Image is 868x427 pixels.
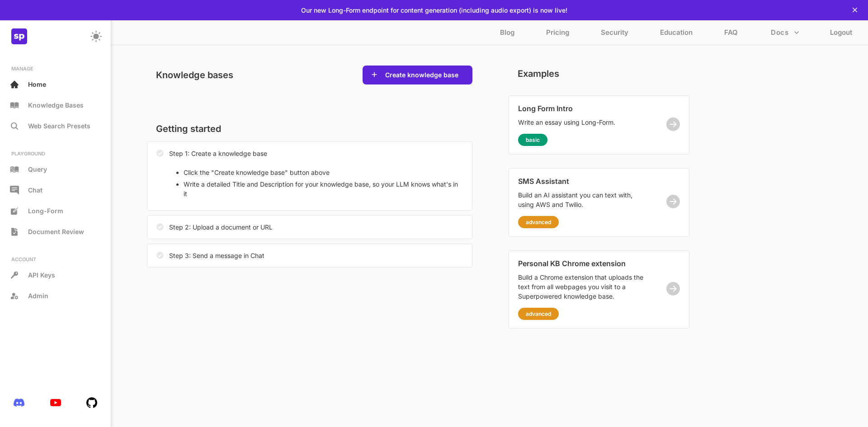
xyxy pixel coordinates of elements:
p: API Keys [28,271,55,279]
p: basic [526,136,540,143]
span: Long-Form [28,207,63,215]
button: more [767,24,803,41]
p: Personal KB Chrome extension [518,259,644,268]
p: Security [601,28,628,41]
img: z8lAhOqrsAAAAASUVORK5CYII= [11,28,27,44]
p: advanced [526,219,551,225]
p: FAQ [724,28,738,41]
button: Create knowledge base [382,70,461,80]
p: ACCOUNT [5,256,106,263]
img: bnu8aOQAAAABJRU5ErkJggg== [14,399,24,407]
img: N39bNTixw8P4fi+M93mRMZHgAAAAASUVORK5CYII= [50,399,61,407]
span: Document Review [28,228,84,235]
p: Admin [28,292,48,300]
img: 6MBzwQAAAABJRU5ErkJggg== [86,397,97,408]
p: SMS Assistant [518,177,644,186]
p: Home [28,80,46,88]
p: Examples [509,66,568,82]
li: Click the "Create knowledge base" button above [184,168,463,177]
p: Chat [28,186,42,194]
li: Write a detailed Title and Description for your knowledge base, so your LLM knows what's in it [184,179,463,198]
p: Write an essay using Long-Form. [518,117,644,127]
p: Long Form Intro [518,104,644,113]
p: PLAYGROUND [5,150,106,157]
p: Getting started [147,121,472,137]
p: Step 2: Upload a document or URL [169,222,273,232]
p: Step 1: Create a knowledge base [169,149,267,158]
p: Knowledge bases [147,67,242,83]
p: Build an AI assistant you can text with, using AWS and Twilio. [518,190,644,209]
p: Logout [830,28,852,41]
p: Query [28,165,47,173]
p: Step 3: Send a message in Chat [169,251,264,260]
p: advanced [526,310,551,317]
p: Build a Chrome extension that uploads the text from all webpages you visit to a Superpowered know... [518,272,644,301]
p: MANAGE [5,66,106,72]
p: Blog [500,28,514,41]
p: Pricing [546,28,569,41]
p: Knowledge Bases [28,101,84,109]
p: Web Search Presets [28,122,90,130]
p: Education [660,28,693,41]
p: Our new Long-Form endpoint for content generation (including audio export) is now live! [301,6,567,14]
